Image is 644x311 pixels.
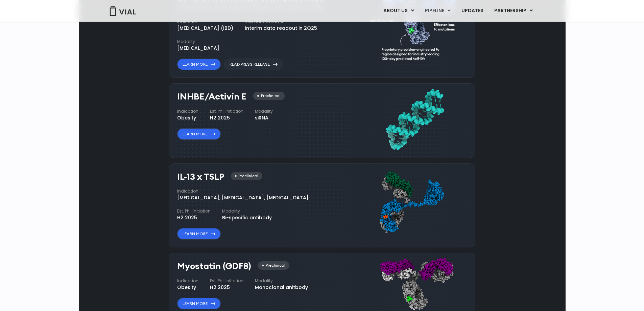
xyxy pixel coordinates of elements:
[210,108,243,114] h4: Est. Ph I Initiation
[177,298,221,309] a: Learn More
[177,59,221,70] a: Learn More
[177,228,221,240] a: Learn More
[222,214,272,221] div: Bi-specific antibody
[177,261,251,271] h3: Myostatin (GDF8)
[420,5,456,17] a: PIPELINEMenu Toggle
[177,45,219,52] div: [MEDICAL_DATA]
[177,128,221,140] a: Learn More
[109,6,136,16] img: Vial Logo
[258,261,289,270] div: Preclinical
[177,188,309,194] h4: Indication
[378,5,419,17] a: ABOUT USMenu Toggle
[224,59,283,70] a: Read Press Release
[177,194,309,201] div: [MEDICAL_DATA], [MEDICAL_DATA], [MEDICAL_DATA]
[177,19,233,25] h4: Indication
[255,284,308,291] div: Monoclonal anitbody
[210,284,243,291] div: H2 2025
[456,5,488,17] a: UPDATES
[231,172,262,180] div: Preclinical
[245,25,317,32] div: Interim data readout in 2Q25
[210,278,243,284] h4: Est. Ph I Initiation
[245,19,317,25] h4: Next Data Catalyst
[177,39,219,45] h4: Modality
[210,114,243,121] div: H2 2025
[177,92,246,102] h3: INHBE/Activin E
[177,25,233,32] div: [MEDICAL_DATA] (IBD)
[255,114,273,121] div: siRNA
[177,208,211,214] h4: Est. Ph I Initiation
[253,92,285,100] div: Preclinical
[177,284,198,291] div: Obesity
[255,278,308,284] h4: Modality
[177,278,198,284] h4: Indication
[177,114,198,121] div: Obesity
[177,108,198,114] h4: Indication
[177,214,211,221] div: H2 2025
[177,172,224,182] h3: IL-13 x TSLP
[222,208,272,214] h4: Modality
[255,108,273,114] h4: Modality
[489,5,538,17] a: PARTNERSHIPMenu Toggle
